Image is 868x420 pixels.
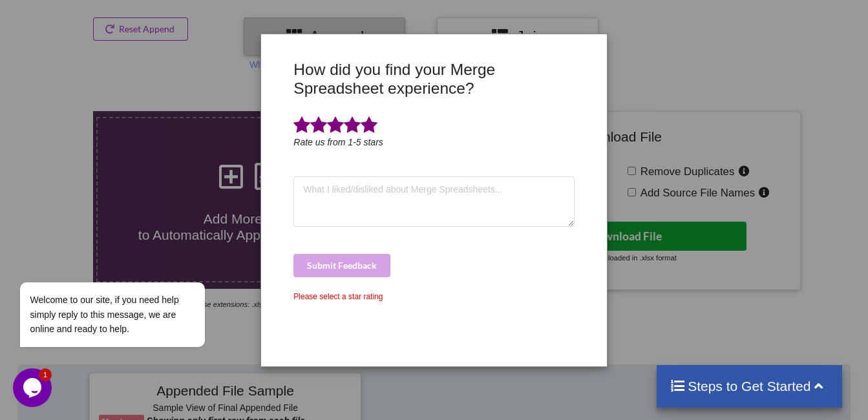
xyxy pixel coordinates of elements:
[293,60,574,98] h3: How did you find your Merge Spreadsheet experience?
[13,165,246,362] iframe: chat widget
[293,291,574,302] div: Please select a star rating
[293,137,383,147] i: Rate us from 1-5 stars
[13,368,54,407] iframe: chat widget
[670,378,829,394] h4: Steps to Get Started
